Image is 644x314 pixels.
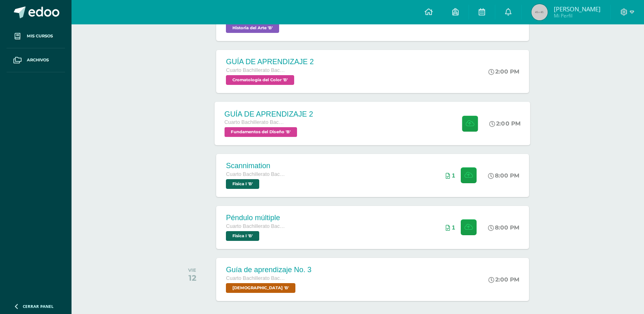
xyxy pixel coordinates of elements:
[27,57,49,63] span: Archivos
[226,171,287,177] span: Cuarto Bachillerato Bachillerato en CCLL con Orientación en Diseño Gráfico
[7,48,65,72] a: Archivos
[226,223,287,229] span: Cuarto Bachillerato Bachillerato en CCLL con Orientación en Diseño Gráfico
[27,33,53,39] span: Mis cursos
[23,303,54,309] span: Cerrar panel
[490,120,521,127] div: 2:00 PM
[488,276,519,283] div: 2:00 PM
[488,224,519,231] div: 8:00 PM
[7,24,65,48] a: Mis cursos
[188,273,196,283] div: 12
[226,58,314,66] div: GUÍA DE APRENDIZAJE 2
[225,127,297,137] span: Fundamentos del Diseño 'B'
[488,172,519,179] div: 8:00 PM
[554,12,601,19] span: Mi Perfil
[226,179,259,189] span: Física I 'B'
[226,275,287,281] span: Cuarto Bachillerato Bachillerato en CCLL con Orientación en Diseño Gráfico
[226,283,295,293] span: Biblia 'B'
[226,162,287,170] div: Scannimation
[226,266,311,274] div: Guía de aprendizaje No. 3
[446,172,455,179] div: Archivos entregados
[452,172,455,179] span: 1
[226,67,287,73] span: Cuarto Bachillerato Bachillerato en CCLL con Orientación en Diseño Gráfico
[226,75,294,85] span: Cromatología del Color 'B'
[488,68,519,75] div: 2:00 PM
[226,231,259,241] span: Física I 'B'
[446,224,455,231] div: Archivos entregados
[225,110,313,118] div: GUÍA DE APRENDIZAJE 2
[531,4,548,20] img: 45x45
[188,267,196,273] div: VIE
[225,119,286,125] span: Cuarto Bachillerato Bachillerato en CCLL con Orientación en Diseño Gráfico
[226,23,279,33] span: Historia del Arte 'B'
[452,224,455,231] span: 1
[554,5,601,13] span: [PERSON_NAME]
[226,214,287,222] div: Péndulo múltiple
